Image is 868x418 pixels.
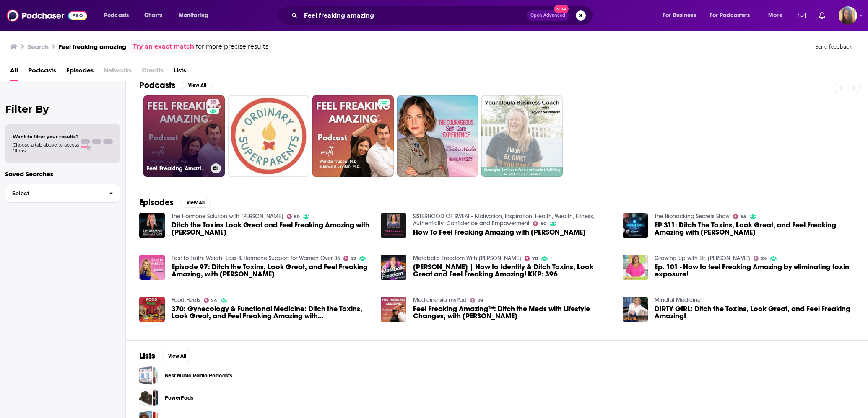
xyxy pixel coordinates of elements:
div: Search podcasts, credits, & more... [286,6,601,25]
span: Credits [142,64,164,81]
a: The Biohacking Secrets Show [655,213,730,220]
a: PowerPods [139,388,158,407]
img: Podchaser - Follow, Share and Rate Podcasts [7,8,87,23]
a: Lists [174,64,186,81]
button: open menu [762,9,793,22]
span: Networks [104,64,132,81]
span: 55 [741,215,746,219]
button: Open AdvancedNew [527,10,569,21]
a: Episode 97: Ditch the Toxins, Look Great, and Feel Freaking Amazing, with Dr. Wendie Trubow [172,263,371,278]
a: SISTERHOOD OF SWEAT - Motivation, Inspiration, Health, Wealth, Fitness, Authenticity, Confidence ... [413,213,594,227]
a: Fast to Faith: Weight Loss & Hormone Support for Women Over 35 [172,255,340,262]
a: Ditch the Toxins Look Great and Feel Freaking Amazing with Dr. Wendy Trubow [172,222,371,236]
a: 24 [754,256,767,261]
button: open menu [704,9,762,22]
img: Ep. 101 - How to feel Freaking Amazing by eliminating toxin exposure! [623,255,648,280]
span: Open Advanced [530,13,565,18]
img: How To Feel Freaking Amazing with Dr. Wendie Trubow [381,213,406,238]
h3: Search [28,43,49,51]
img: DIRTY GIRL: Ditch the Toxins, Look Great, and Feel Freaking Amazing! [623,297,648,322]
h2: Filter By [5,103,120,115]
span: 24 [761,257,767,261]
span: Ditch the Toxins Look Great and Feel Freaking Amazing with [PERSON_NAME] [172,222,371,236]
img: Episode 97: Ditch the Toxins, Look Great, and Feel Freaking Amazing, with Dr. Wendie Trubow [139,255,165,280]
a: Feel Freaking Amazing™: Ditch the Meds with Lifestyle Changes, with Dr. Robert Lufkin [413,305,613,320]
input: Search podcasts, credits, & more... [301,9,527,22]
span: 35 [210,98,216,107]
a: 35 [207,99,219,106]
span: 70 [532,257,538,261]
span: [PERSON_NAME] | How to Identify & Ditch Toxins, Look Great and Feel Freaking Amazing! KKP: 396 [413,263,613,278]
a: PowerPods [165,393,193,403]
button: open menu [98,9,140,22]
a: Ditch the Toxins Look Great and Feel Freaking Amazing with Dr. Wendy Trubow [139,213,165,238]
a: Ep. 101 - How to feel Freaking Amazing by eliminating toxin exposure! [655,263,854,278]
h3: Feel freaking amazing [59,43,126,51]
a: 370: Gynecology & Functional Medicine: Ditch the Toxins, Look Great, and Feel Freaking Amazing wi... [172,305,371,320]
span: 29 [478,299,483,302]
a: 54 [204,298,218,303]
button: View All [182,80,212,90]
span: Select [5,191,102,196]
img: Feel Freaking Amazing™: Ditch the Meds with Lifestyle Changes, with Dr. Robert Lufkin [381,297,406,322]
a: 59 [287,214,300,219]
a: Show notifications dropdown [795,8,809,23]
a: EpisodesView All [139,197,211,208]
a: Podcasts [28,64,56,81]
span: Podcasts [104,10,129,21]
a: Charts [139,9,167,22]
img: 370: Gynecology & Functional Medicine: Ditch the Toxins, Look Great, and Feel Freaking Amazing wi... [139,297,165,322]
a: DIRTY GIRL: Ditch the Toxins, Look Great, and Feel Freaking Amazing! [655,305,854,320]
span: Episode 97: Ditch the Toxins, Look Great, and Feel Freaking Amazing, with [PERSON_NAME] [172,263,371,278]
span: EP 311: Ditch The Toxins, Look Great, and Feel Freaking Amazing with [PERSON_NAME] [655,222,854,236]
a: Medicine via myPod [413,297,467,304]
a: 50 [533,221,546,226]
a: 70 [525,256,538,261]
a: All [10,64,18,81]
a: Show notifications dropdown [816,8,829,23]
a: Episodes [66,64,94,81]
span: Best Music Radio Podcasts [139,366,158,385]
span: More [768,10,782,21]
a: Dr Wendie Trubow | How to Identify & Ditch Toxins, Look Great and Feel Freaking Amazing! KKP: 396 [413,263,613,278]
span: Choose a tab above to access filters. [13,142,79,154]
a: EP 311: Ditch The Toxins, Look Great, and Feel Freaking Amazing with Dr. Wendie Trubow [623,213,648,238]
button: View All [162,351,192,361]
span: 52 [351,257,356,261]
a: Try an exact match [133,42,194,52]
a: Metabolic Freedom With Ben Azadi [413,255,521,262]
h2: Podcasts [139,80,175,90]
span: 54 [211,299,217,302]
span: For Podcasters [710,10,750,21]
span: New [554,5,569,13]
p: Saved Searches [5,170,120,178]
button: Select [5,184,120,203]
h2: Episodes [139,197,174,208]
a: Best Music Radio Podcasts [165,371,232,380]
span: 50 [541,222,546,226]
button: Show profile menu [839,6,857,25]
a: Growing Up with Dr. Sarah [655,255,750,262]
button: open menu [173,9,219,22]
img: Dr Wendie Trubow | How to Identify & Ditch Toxins, Look Great and Feel Freaking Amazing! KKP: 396 [381,255,406,280]
a: The Hormone Solution with Karen Martel [172,213,283,220]
span: Feel Freaking Amazing™: Ditch the Meds with Lifestyle Changes, with [PERSON_NAME] [413,305,613,320]
span: 59 [294,215,300,219]
a: Mindful Medicine [655,297,701,304]
a: 55 [733,214,746,219]
span: Logged in as AHartman333 [839,6,857,25]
